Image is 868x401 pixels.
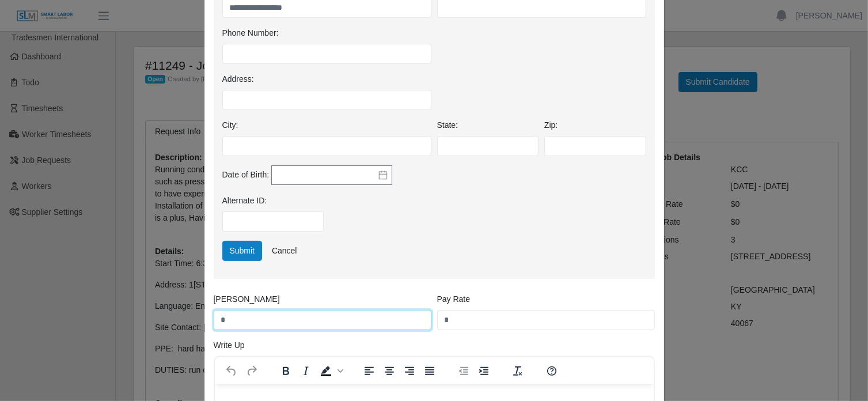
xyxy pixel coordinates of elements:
[222,27,279,39] label: Phone Number:
[222,195,267,207] label: Alternate ID:
[276,363,295,379] button: Bold
[420,363,439,379] button: Justify
[474,363,494,379] button: Increase indent
[9,9,430,22] body: Rich Text Area. Press ALT-0 for help.
[214,293,280,305] label: [PERSON_NAME]
[359,363,379,379] button: Align left
[437,293,471,305] label: Pay Rate
[544,119,558,131] label: Zip:
[222,119,238,131] label: City:
[222,363,241,379] button: Undo
[380,363,399,379] button: Align center
[222,73,254,85] label: Address:
[316,363,345,379] div: Background color Black
[222,241,263,261] button: Submit
[542,363,562,379] button: Help
[508,363,528,379] button: Clear formatting
[222,169,270,181] label: Date of Birth:
[437,119,458,131] label: State:
[214,339,245,351] label: Write Up
[400,363,419,379] button: Align right
[264,241,305,261] a: Cancel
[296,363,316,379] button: Italic
[242,363,261,379] button: Redo
[454,363,473,379] button: Decrease indent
